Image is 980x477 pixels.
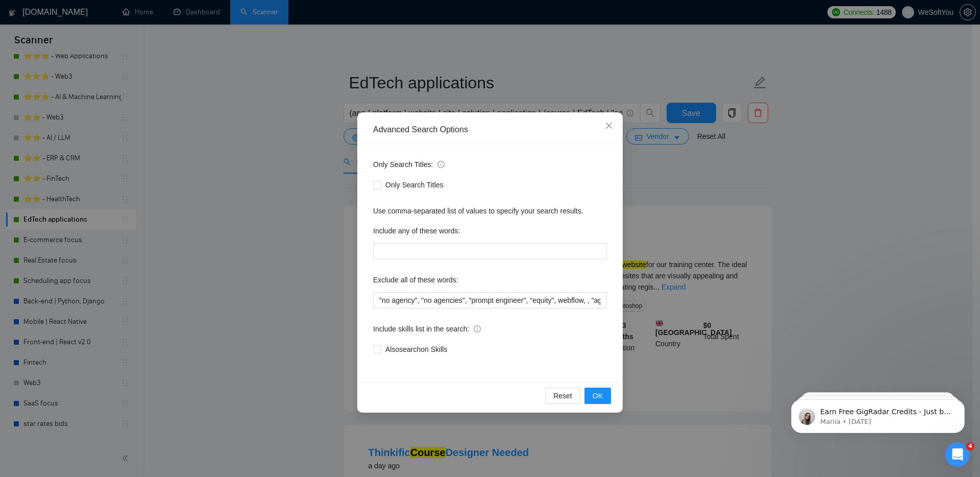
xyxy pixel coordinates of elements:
[373,323,481,335] span: Include skills list in the search:
[776,378,980,449] iframe: Intercom notifications message
[373,205,607,217] div: Use comma-separated list of values to specify your search results.
[553,390,572,401] span: Reset
[373,159,445,170] span: Only Search Titles:
[595,112,623,140] button: Close
[945,442,970,467] iframe: Intercom live chat
[584,388,611,404] button: OK
[474,325,481,332] span: info-circle
[373,272,458,288] label: Exclude all of these words:
[437,161,445,168] span: info-circle
[545,388,580,404] button: Reset
[381,344,451,355] span: Also search on Skills
[966,442,974,450] span: 4
[381,179,448,190] span: Only Search Titles
[593,390,603,401] span: OK
[605,122,613,130] span: close
[373,223,460,239] label: Include any of these words:
[373,124,607,135] div: Advanced Search Options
